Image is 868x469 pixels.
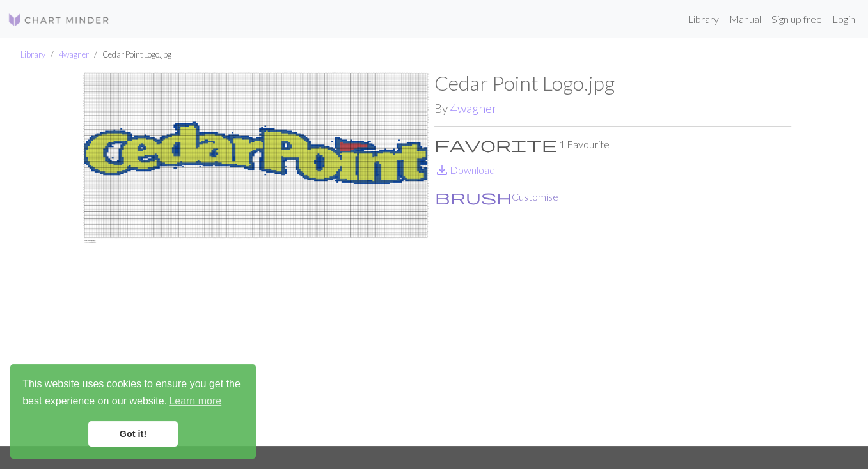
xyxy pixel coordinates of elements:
[10,364,256,459] div: cookieconsent
[434,101,791,116] h2: By
[22,376,244,411] span: This website uses cookies to ensure you get the best experience on our website.
[167,392,223,411] a: learn more about cookies
[434,162,450,178] i: Download
[724,6,766,32] a: Manual
[59,49,89,59] a: 4wagner
[88,421,178,447] a: dismiss cookie message
[434,188,559,205] button: CustomiseCustomise
[435,188,512,206] span: brush
[683,6,724,32] a: Library
[434,161,450,179] span: save_alt
[435,189,512,204] i: Customise
[77,71,434,446] img: Cedar Point Logo.jpg
[434,164,495,176] a: DownloadDownload
[827,6,860,32] a: Login
[434,137,557,152] i: Favourite
[89,49,171,61] li: Cedar Point Logo.jpg
[434,137,791,152] p: 1 Favourite
[450,101,497,116] a: 4wagner
[8,12,110,27] img: Logo
[766,6,827,32] a: Sign up free
[434,135,557,153] span: favorite
[20,49,45,59] a: Library
[434,71,791,95] h1: Cedar Point Logo.jpg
